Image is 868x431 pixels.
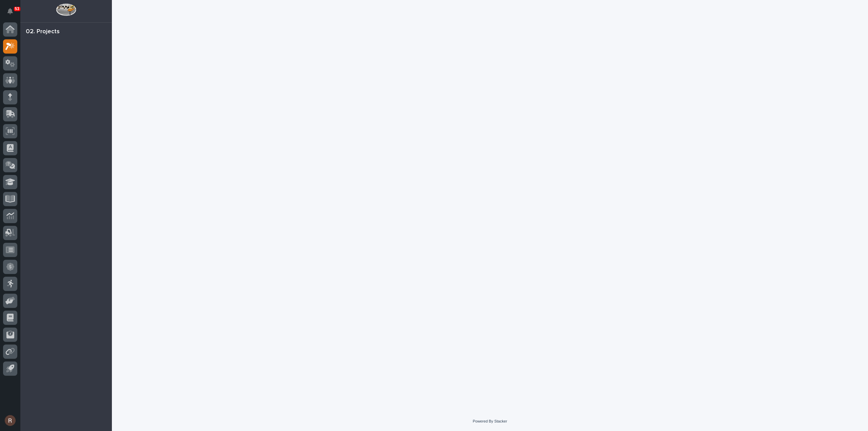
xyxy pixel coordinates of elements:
[3,413,17,428] button: users-avatar
[15,6,19,11] p: 53
[26,28,60,36] div: 02. Projects
[56,3,76,16] img: Workspace Logo
[3,4,17,18] button: Notifications
[473,419,507,423] a: Powered By Stacker
[8,8,17,19] div: Notifications53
